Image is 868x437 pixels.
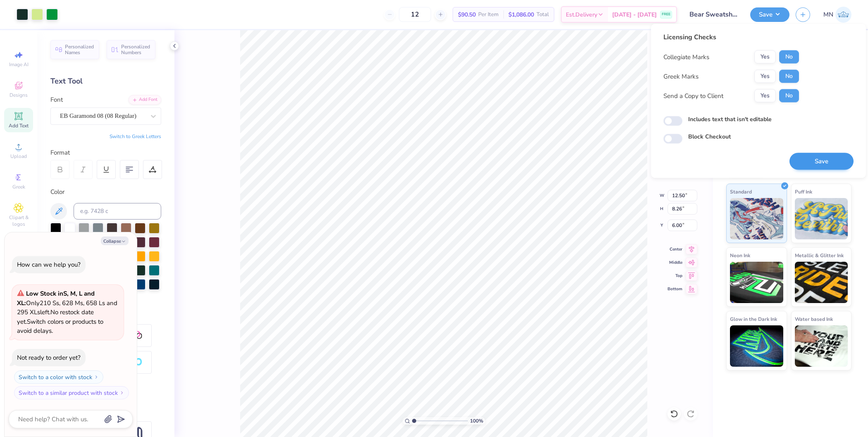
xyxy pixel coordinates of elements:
[795,325,848,367] img: Water based Ink
[754,70,776,83] button: Yes
[17,353,81,362] div: Not ready to order yet?
[4,214,33,227] span: Clipart & logos
[50,76,161,87] div: Text Tool
[470,417,483,425] span: 100 %
[101,236,129,245] button: Collapse
[754,50,776,64] button: Yes
[65,44,94,55] span: Personalized Names
[663,91,723,100] div: Send a Copy to Client
[74,203,161,220] input: e.g. 7428 c
[129,95,161,105] div: Add Font
[795,262,848,303] img: Metallic & Glitter Ink
[730,251,750,260] span: Neon Ink
[730,198,783,239] img: Standard
[119,390,124,395] img: Switch to a similar product with stock
[668,246,682,252] span: Center
[795,251,844,260] span: Metallic & Glitter Ink
[537,10,549,19] span: Total
[730,262,783,303] img: Neon Ink
[668,273,682,279] span: Top
[110,133,161,140] button: Switch to Greek Letters
[399,7,431,22] input: – –
[612,10,657,19] span: [DATE] - [DATE]
[663,72,699,81] div: Greek Marks
[688,115,772,124] label: Includes text that isn't editable
[14,370,103,384] button: Switch to a color with stock
[795,198,848,239] img: Puff Ink
[730,315,777,323] span: Glow in the Dark Ink
[9,61,29,68] span: Image AI
[94,375,99,380] img: Switch to a color with stock
[730,325,783,367] img: Glow in the Dark Ink
[663,32,799,42] div: Licensing Checks
[17,308,94,326] span: No restock date yet.
[12,184,25,190] span: Greek
[795,187,812,196] span: Puff Ink
[683,6,744,23] input: Untitled Design
[779,89,799,103] button: No
[835,7,851,23] img: Mark Navarro
[662,12,670,17] span: FREE
[50,187,161,197] div: Color
[779,70,799,83] button: No
[458,10,476,19] span: $90.50
[17,260,81,269] div: How can we help you?
[823,10,833,19] span: MN
[750,7,789,22] button: Save
[50,95,63,105] label: Font
[50,148,162,158] div: Format
[668,260,682,265] span: Middle
[17,289,117,335] span: Only 210 Ss, 628 Ms, 658 Ls and 295 XLs left. Switch colors or products to avoid delays.
[10,92,28,98] span: Designs
[121,44,150,55] span: Personalized Numbers
[754,89,776,103] button: Yes
[823,7,851,23] a: MN
[663,52,709,62] div: Collegiate Marks
[795,315,833,323] span: Water based Ink
[478,10,498,19] span: Per Item
[688,132,731,141] label: Block Checkout
[789,153,854,170] button: Save
[566,10,597,19] span: Est. Delivery
[17,289,95,307] strong: Low Stock in S, M, L and XL :
[10,153,27,160] span: Upload
[9,122,29,129] span: Add Text
[668,286,682,292] span: Bottom
[779,50,799,64] button: No
[508,10,534,19] span: $1,086.00
[14,386,129,399] button: Switch to a similar product with stock
[730,187,752,196] span: Standard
